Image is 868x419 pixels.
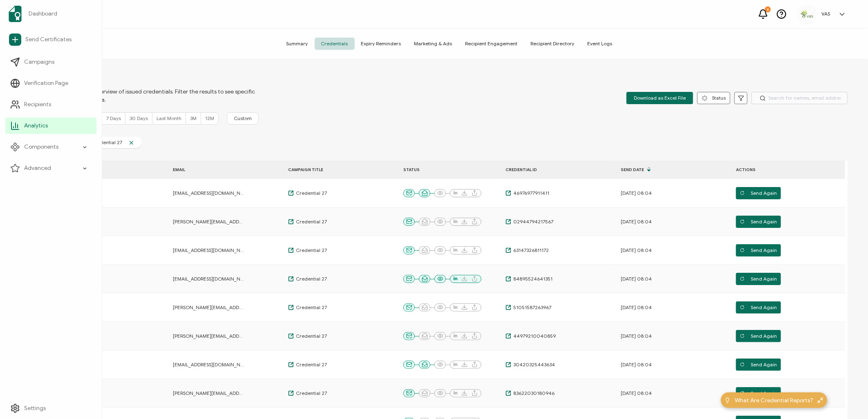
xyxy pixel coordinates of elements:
[740,387,777,399] span: Send Again
[524,38,581,50] span: Recipient Directory
[294,276,327,282] span: Credential 27
[130,115,148,121] span: 30 Days
[736,301,781,314] button: Send Again
[621,304,652,311] span: [DATE] 08:04
[315,38,355,50] span: Credentials
[294,390,327,397] span: Credential 27
[24,164,51,172] span: Advanced
[511,190,549,196] span: 46976977911411
[506,276,553,282] a: 84895524641351
[735,396,813,405] span: What Are Credential Reports?
[294,218,327,225] span: Credential 27
[173,218,244,225] span: [PERSON_NAME][EMAIL_ADDRESS][PERSON_NAME][DOMAIN_NAME]
[5,400,96,417] a: Settings
[167,165,248,174] div: EMAIL
[506,304,551,311] a: 51051587263967
[740,244,777,256] span: Send Again
[294,190,327,196] span: Credential 27
[506,247,549,254] a: 63147326811172
[280,38,315,50] span: Summary
[621,247,652,254] span: [DATE] 08:04
[24,100,51,109] span: Recipients
[397,165,499,174] div: STATUS
[581,38,619,50] span: Event Logs
[25,36,72,44] span: Send Certificates
[205,115,214,121] span: 12M
[294,361,327,368] span: Credential 27
[740,301,777,314] span: Send Again
[736,359,781,371] button: Send Again
[499,165,581,174] div: CREDENTIAL ID
[736,187,781,199] button: Send Again
[736,216,781,228] button: Send Again
[740,359,777,371] span: Send Again
[621,390,652,397] span: [DATE] 08:04
[506,390,555,397] a: 83622030180946
[621,276,652,282] span: [DATE] 08:04
[511,390,555,397] span: 83622030180946
[5,118,96,134] a: Analytics
[173,390,244,397] span: [PERSON_NAME][EMAIL_ADDRESS][PERSON_NAME][DOMAIN_NAME]
[621,333,652,339] span: [DATE] 08:04
[740,187,777,199] span: Send Again
[626,92,693,104] button: Download as Excel File
[740,330,777,342] span: Send Again
[173,190,244,196] span: [EMAIL_ADDRESS][DOMAIN_NAME]
[827,380,868,419] iframe: Chat Widget
[227,112,259,125] button: Custom
[294,247,327,254] span: Credential 27
[173,333,244,339] span: [PERSON_NAME][EMAIL_ADDRESS][PERSON_NAME][DOMAIN_NAME]
[173,247,244,254] span: [EMAIL_ADDRESS][DOMAIN_NAME]
[9,6,22,22] img: sertifier-logomark-colored.svg
[24,79,68,87] span: Verification Page
[106,115,121,121] span: 7 Days
[730,165,812,174] div: ACTIONS
[736,330,781,342] button: Send Again
[736,244,781,256] button: Send Again
[173,361,244,368] span: [EMAIL_ADDRESS][DOMAIN_NAME]
[615,163,696,176] div: Send Date
[634,92,686,104] span: Download as Excel File
[621,190,652,196] span: [DATE] 08:04
[511,304,551,311] span: 51051587263967
[24,143,58,151] span: Components
[5,30,96,49] a: Send Certificates
[24,58,54,66] span: Campaigns
[511,333,556,339] span: 44979210040859
[821,11,830,17] h5: VAS
[801,11,813,18] img: cacf383c-47c8-4c39-95ed-026c7d32478f.png
[5,75,96,91] a: Verification Page
[511,276,553,282] span: 84895524641351
[506,218,553,225] a: 02944794217567
[51,80,255,88] span: CREDENTIALS
[511,361,555,368] span: 30420325443634
[408,38,459,50] span: Marketing & Ads
[736,387,781,399] button: Send Again
[355,38,408,50] span: Expiry Reminders
[173,304,244,311] span: [PERSON_NAME][EMAIL_ADDRESS][PERSON_NAME][DOMAIN_NAME]
[51,88,255,104] span: You can view an overview of issued credentials. Filter the results to see specific sending histor...
[294,333,327,339] span: Credential 27
[621,361,652,368] span: [DATE] 08:04
[157,115,181,121] span: Last Month
[740,216,777,228] span: Send Again
[24,404,46,412] span: Settings
[740,273,777,285] span: Send Again
[506,333,556,339] a: 44979210040859
[459,38,524,50] span: Recipient Engagement
[506,190,549,196] a: 46976977911411
[506,361,555,368] a: 30420325443634
[5,2,96,25] a: Dashboard
[752,92,848,104] input: Search for names, email addresses, and IDs
[85,139,128,146] span: Credential 27
[234,115,252,122] span: Custom
[817,397,823,403] img: minimize-icon.svg
[24,122,48,130] span: Analytics
[5,54,96,70] a: Campaigns
[282,165,364,174] div: CAMPAIGN TITLE
[294,304,327,311] span: Credential 27
[736,273,781,285] button: Send Again
[511,218,553,225] span: 02944794217567
[511,247,549,254] span: 63147326811172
